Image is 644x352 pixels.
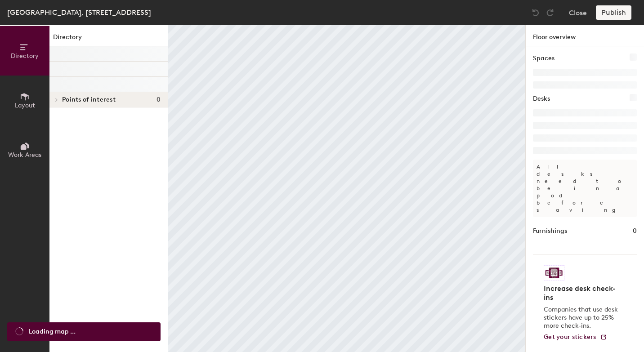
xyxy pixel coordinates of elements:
span: Layout [15,102,35,109]
span: Directory [11,52,39,60]
p: Companies that use desk stickers have up to 25% more check-ins. [544,306,621,330]
h1: Furnishings [533,226,567,236]
h1: Desks [533,94,550,104]
img: Undo [531,8,540,17]
h4: Increase desk check-ins [544,284,621,302]
button: Close [569,5,587,20]
span: Get your stickers [544,333,596,341]
h1: 0 [633,226,637,236]
span: 0 [157,96,161,103]
img: Redo [546,8,555,17]
p: All desks need to be in a pod before saving [533,160,637,217]
img: Sticker logo [544,265,564,281]
canvas: Map [168,25,525,352]
span: Loading map ... [29,327,76,337]
span: Work Areas [8,151,41,159]
h1: Directory [49,32,168,46]
h1: Floor overview [526,25,644,46]
span: Points of interest [62,96,116,103]
a: Get your stickers [544,334,607,341]
h1: Spaces [533,53,555,63]
div: [GEOGRAPHIC_DATA], [STREET_ADDRESS] [7,7,151,18]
